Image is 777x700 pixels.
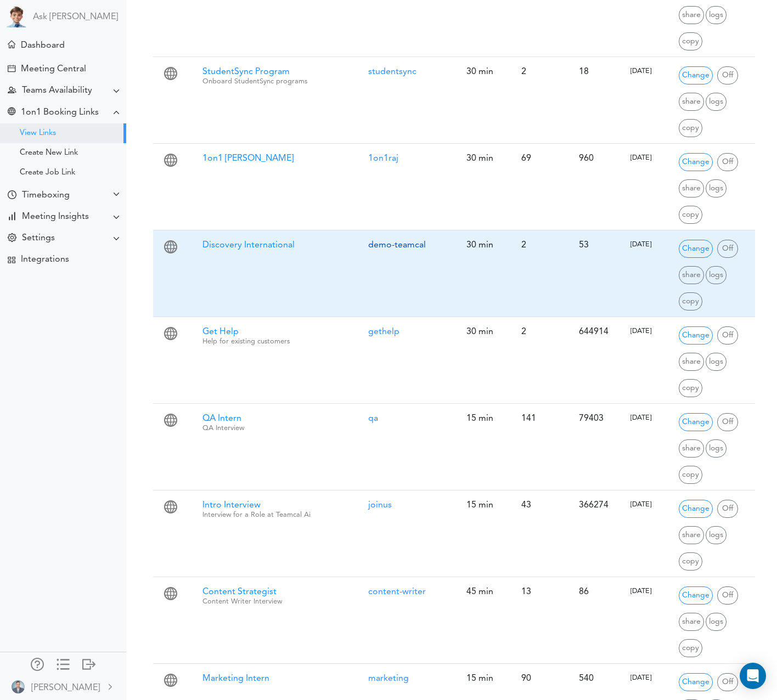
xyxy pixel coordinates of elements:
div: Log out [82,658,95,669]
div: [DATE] [625,582,668,601]
span: Meeting Details [706,266,727,284]
div: 644914 [573,321,614,343]
div: Manage Members and Externals [31,658,44,669]
span: 1:1 Meeting Link [164,677,177,690]
div: 30 min [461,148,505,170]
div: Dashboard [21,41,65,51]
div: 45 min [461,582,505,603]
div: [DATE] [625,408,668,428]
div: 30 min [461,235,505,256]
div: 2 [516,61,562,83]
span: Meeting Details [706,93,727,111]
div: [DATE] [625,235,668,255]
div: 86 [573,582,614,603]
span: Edit Link [679,240,713,258]
a: content-writer [368,588,426,596]
span: Duplicate Link [679,639,702,657]
span: Content Strategist [202,588,277,596]
div: 18 [573,61,614,83]
div: Time Your Goals [8,190,16,201]
span: QA Intern [202,414,241,423]
div: Meeting Insights [22,212,89,222]
span: Duplicate Link [679,379,702,397]
span: Meeting Details [706,439,727,458]
div: [DATE] [625,61,668,81]
span: Meeting Details [706,6,727,24]
span: Meeting Details [706,526,727,544]
span: Turn Off Sharing [717,500,738,518]
div: 1on1 Booking Links [21,108,99,118]
span: 1:1 Meeting Link [164,590,177,603]
div: 2 [516,235,562,256]
a: 1on1raj [368,154,398,163]
a: demo-teamcal [368,241,426,250]
span: StudentSync Program [202,67,290,76]
div: [DATE] [625,668,668,688]
span: Duplicate Link [679,292,702,311]
span: Turn Off Sharing [717,326,738,345]
span: Share Link [679,93,704,111]
div: 15 min [461,668,505,690]
a: marketing [368,674,409,683]
a: gethelp [368,328,399,336]
div: Timeboxing [22,190,70,201]
div: 69 [516,148,562,170]
span: Meeting Details [706,613,727,631]
span: Discovery International [202,241,295,250]
span: Share Link [679,266,704,284]
span: 1:1 Meeting Link [164,70,177,83]
span: Edit Link [679,413,713,431]
span: 1:1 Meeting Link [164,504,177,517]
img: BWv8PPf8N0ctf3JvtTlAAAAAASUVORK5CYII= [12,680,25,693]
span: Share Link [679,526,704,544]
span: Duplicate Link [679,552,702,571]
span: 1:1 Meeting Link [164,244,177,257]
span: Duplicate Link [679,466,702,484]
div: Teams Availability [22,86,92,96]
div: 90 [516,668,562,690]
span: Marketing Intern [202,674,269,683]
div: Create Job Link [20,170,75,176]
div: [PERSON_NAME] [31,681,100,695]
div: Create New Link [20,150,78,156]
div: 366274 [573,495,614,516]
div: 15 min [461,408,505,430]
span: Edit Link [679,326,713,345]
small: Content Writer Interview [202,598,282,605]
div: [DATE] [625,321,668,341]
div: Open Intercom Messenger [740,663,766,689]
span: Get Help [202,328,239,336]
span: Share Link [679,613,704,631]
small: Onboard StudentSync programs [202,78,307,85]
span: Meeting Details [706,179,727,197]
div: TEAMCAL AI Workflow Apps [8,256,15,264]
small: Interview for a Role at Teamcal Ai [202,511,311,518]
a: joinus [368,501,392,510]
div: 2 [516,321,562,343]
span: Duplicate Link [679,119,702,137]
span: Turn Off Sharing [717,586,738,605]
span: Share Link [679,439,704,458]
div: Show only icons [57,658,70,669]
a: [PERSON_NAME] [1,674,125,699]
div: Meeting Central [21,64,86,75]
span: Turn Off Sharing [717,153,738,171]
span: Turn Off Sharing [717,673,738,691]
div: Settings [22,233,55,244]
span: 1:1 Meeting Link [164,157,177,170]
span: Duplicate Link [679,206,702,224]
span: Edit Link [679,673,713,691]
span: Share Link [679,353,704,371]
div: 43 [516,495,562,516]
span: Meeting Details [706,353,727,371]
span: Edit Link [679,153,713,171]
a: Manage Members and Externals [31,658,44,673]
div: [DATE] [625,495,668,515]
span: 1:1 Meeting Link [164,417,177,430]
span: Edit Link [679,586,713,605]
div: Meeting Dashboard [8,41,15,48]
span: Turn Off Sharing [717,413,738,431]
a: qa [368,414,378,423]
div: 79403 [573,408,614,430]
div: 960 [573,148,614,170]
